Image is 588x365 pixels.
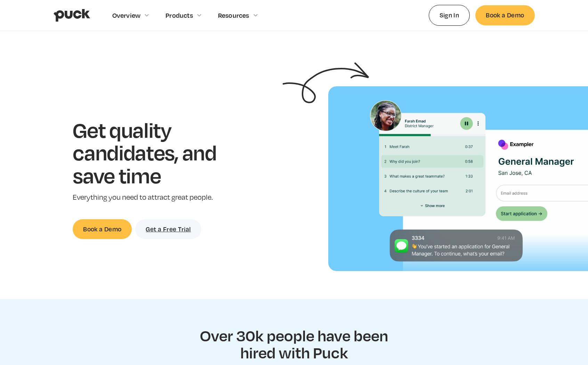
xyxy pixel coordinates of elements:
[429,5,470,25] a: Sign In
[192,327,397,361] h2: Over 30k people have been hired with Puck
[112,11,141,19] div: Overview
[166,11,193,19] div: Products
[73,118,238,187] h1: Get quality candidates, and save time
[73,219,132,239] a: Book a Demo
[73,192,238,203] p: Everything you need to attract great people.
[218,11,249,19] div: Resources
[135,219,201,239] a: Get a Free Trial
[475,5,534,25] a: Book a Demo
